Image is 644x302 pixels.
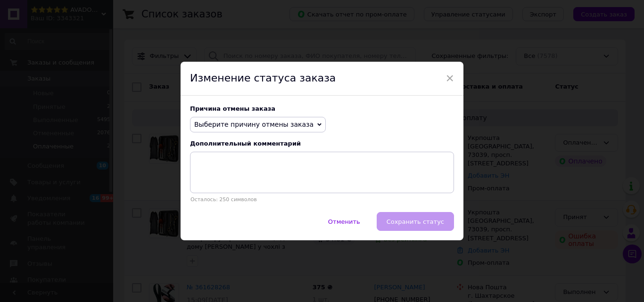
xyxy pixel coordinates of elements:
[190,105,454,112] div: Причина отмены заказа
[190,196,454,203] p: Осталось: 250 символов
[446,70,454,86] span: ×
[328,218,360,225] span: Отменить
[194,121,314,128] span: Выберите причину отмены заказа
[181,62,463,96] div: Изменение статуса заказа
[318,212,370,231] button: Отменить
[190,140,454,147] div: Дополнительный комментарий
